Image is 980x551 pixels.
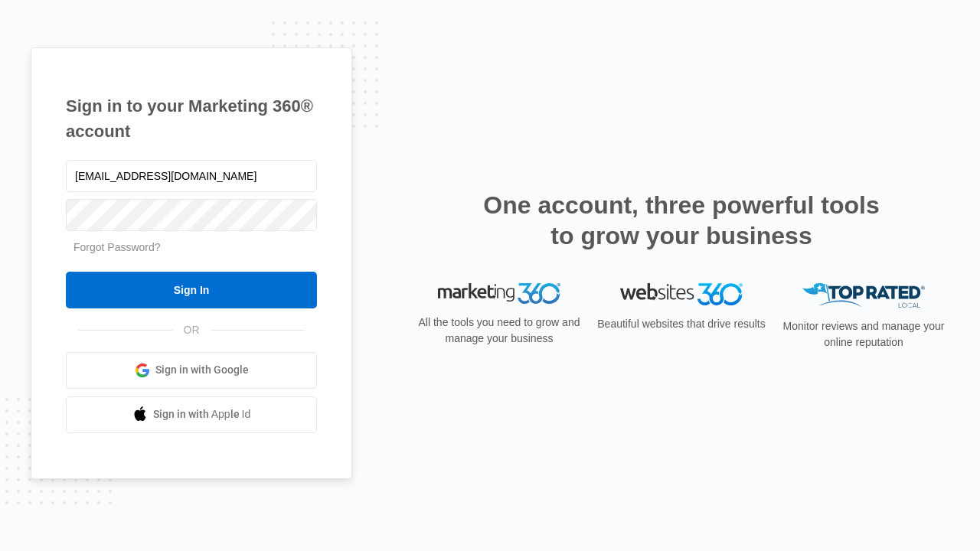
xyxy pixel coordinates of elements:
[66,93,317,144] h1: Sign in to your Marketing 360® account
[66,396,317,433] a: Sign in with Apple Id
[620,283,743,305] img: Websites 360
[173,322,211,338] span: OR
[596,316,767,332] p: Beautiful websites that drive results
[778,318,949,350] p: Monitor reviews and manage your online reputation
[66,352,317,389] a: Sign in with Google
[153,406,251,422] span: Sign in with Apple Id
[155,362,249,378] span: Sign in with Google
[479,190,884,251] h2: One account, three powerful tools to grow your business
[66,160,317,192] input: Email
[413,315,585,347] p: All the tools you need to grow and manage your business
[73,241,161,253] a: Forgot Password?
[66,272,317,308] input: Sign In
[438,283,560,305] img: Marketing 360
[802,283,925,308] img: Top Rated Local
